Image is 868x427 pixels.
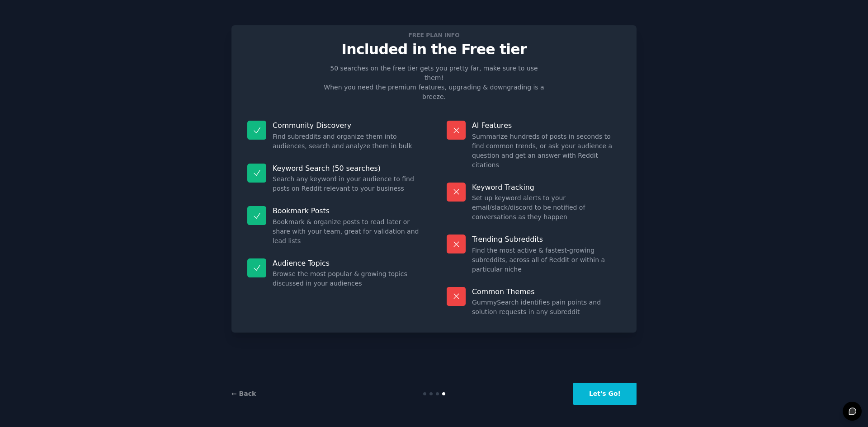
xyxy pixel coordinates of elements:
[231,390,256,397] a: ← Back
[273,258,421,268] p: Audience Topics
[241,42,627,57] p: Included in the Free tier
[472,193,621,222] dd: Set up keyword alerts to your email/slack/discord to be notified of conversations as they happen
[472,183,621,192] p: Keyword Tracking
[273,164,421,173] p: Keyword Search (50 searches)
[472,235,621,244] p: Trending Subreddits
[472,298,621,317] dd: GummySearch identifies pain points and solution requests in any subreddit
[472,132,621,170] dd: Summarize hundreds of posts in seconds to find common trends, or ask your audience a question and...
[273,217,421,246] dd: Bookmark & organize posts to read later or share with your team, great for validation and lead lists
[407,30,461,40] span: Free plan info
[472,246,621,274] dd: Find the most active & fastest-growing subreddits, across all of Reddit or within a particular niche
[273,206,421,216] p: Bookmark Posts
[273,121,421,130] p: Community Discovery
[573,383,637,405] button: Let's Go!
[472,121,621,130] p: AI Features
[273,269,421,288] dd: Browse the most popular & growing topics discussed in your audiences
[273,174,421,193] dd: Search any keyword in your audience to find posts on Reddit relevant to your business
[320,64,548,102] p: 50 searches on the free tier gets you pretty far, make sure to use them! When you need the premiu...
[273,132,421,151] dd: Find subreddits and organize them into audiences, search and analyze them in bulk
[472,287,621,296] p: Common Themes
